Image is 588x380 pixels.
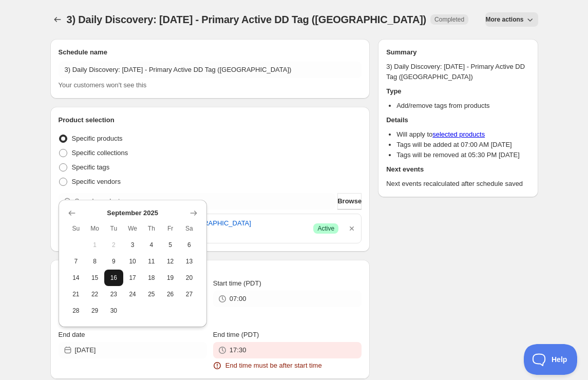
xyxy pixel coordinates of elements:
button: Show previous month, August 2025 [65,206,79,220]
span: 28 [71,307,82,315]
span: Browse [337,196,362,206]
h2: Product selection [59,115,362,125]
button: Sunday September 28 2025 [67,302,86,319]
button: Tuesday September 2 2025 [104,237,123,253]
span: 17 [127,274,138,282]
span: Fr [165,224,176,233]
button: Wednesday September 24 2025 [123,286,142,302]
button: Wednesday September 10 2025 [123,253,142,270]
span: 24 [127,290,138,298]
span: Completed [434,15,464,24]
button: Tuesday September 30 2025 [104,302,123,319]
button: Thursday September 25 2025 [142,286,161,302]
button: Schedules [50,12,65,27]
span: 25 [146,290,157,298]
span: Su [71,224,82,233]
span: Tu [108,224,119,233]
button: Friday September 12 2025 [161,253,180,270]
span: 22 [89,290,100,298]
span: 21 [71,290,82,298]
span: Specific collections [72,149,128,157]
button: Monday September 8 2025 [85,253,104,270]
span: 13 [184,257,195,265]
h2: Schedule name [59,47,362,58]
th: Saturday [180,220,199,237]
span: 12 [165,257,176,265]
span: End date [59,331,85,338]
iframe: Toggle Customer Support [524,344,578,375]
a: selected products [432,130,485,138]
button: Thursday September 11 2025 [142,253,161,270]
span: 16 [108,274,119,282]
span: Your customers won't see this [59,81,147,89]
span: 3) Daily Discovery: [DATE] - Primary Active DD Tag ([GEOGRAPHIC_DATA]) [67,14,427,25]
button: Saturday September 6 2025 [180,237,199,253]
button: Wednesday September 17 2025 [123,270,142,286]
li: Will apply to [396,129,529,140]
span: End time (PDT) [213,331,259,338]
span: 10 [127,257,138,265]
span: 5 [165,241,176,249]
th: Friday [161,220,180,237]
h2: Summary [386,47,529,58]
span: Specific tags [72,163,110,171]
th: Thursday [142,220,161,237]
span: 29 [89,307,100,315]
span: 19 [165,274,176,282]
span: 15 [89,274,100,282]
h2: Next events [386,164,529,175]
p: 3) Daily Discovery: [DATE] - Primary Active DD Tag ([GEOGRAPHIC_DATA]) [386,62,529,82]
span: 23 [108,290,119,298]
button: More actions [485,12,538,27]
button: Sunday September 7 2025 [67,253,86,270]
span: 26 [165,290,176,298]
span: 3 [127,241,138,249]
button: Monday September 1 2025 [85,237,104,253]
span: 11 [146,257,157,265]
li: Tags will be added at 07:00 AM [DATE] [396,140,529,150]
button: Monday September 15 2025 [85,270,104,286]
h2: Details [386,115,529,125]
span: Specific products [72,135,123,142]
button: Monday September 29 2025 [85,302,104,319]
button: Saturday September 27 2025 [180,286,199,302]
button: Wednesday September 3 2025 [123,237,142,253]
button: Tuesday September 16 2025 [104,270,123,286]
th: Tuesday [104,220,123,237]
button: Tuesday September 9 2025 [104,253,123,270]
th: Sunday [67,220,86,237]
li: Add/remove tags from products [396,101,529,111]
span: Sa [184,224,195,233]
th: Monday [85,220,104,237]
span: 6 [184,241,195,249]
span: 4 [146,241,157,249]
span: 27 [184,290,195,298]
span: 8 [89,257,100,265]
span: More actions [485,15,523,24]
input: Search products [75,193,336,210]
p: Next events recalculated after schedule saved [386,179,529,189]
button: Monday September 22 2025 [85,286,104,302]
h2: Type [386,86,529,97]
button: Saturday September 13 2025 [180,253,199,270]
button: Friday September 19 2025 [161,270,180,286]
button: Show next month, October 2025 [186,206,201,220]
button: Sunday September 14 2025 [67,270,86,286]
span: 9 [108,257,119,265]
span: Start time (PDT) [213,279,261,287]
span: Mo [89,224,100,233]
button: Thursday September 18 2025 [142,270,161,286]
span: Th [146,224,157,233]
button: Saturday September 20 2025 [180,270,199,286]
button: Friday September 26 2025 [161,286,180,302]
button: Tuesday September 23 2025 [104,286,123,302]
span: 1 [89,241,100,249]
button: Thursday September 4 2025 [142,237,161,253]
span: We [127,224,138,233]
span: Specific vendors [72,178,121,185]
span: 20 [184,274,195,282]
h2: Active dates [59,268,362,278]
span: 18 [146,274,157,282]
button: Sunday September 21 2025 [67,286,86,302]
span: End time must be after start time [225,360,322,371]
